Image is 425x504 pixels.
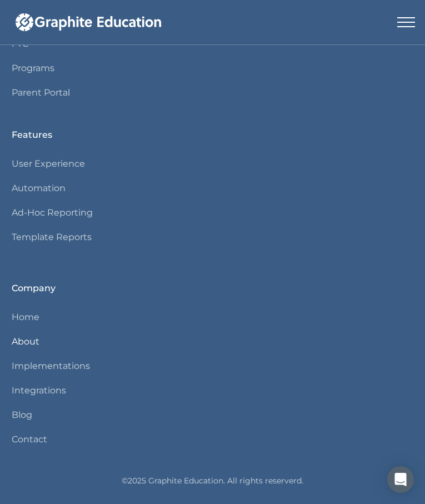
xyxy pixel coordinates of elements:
[12,432,47,447] a: Contact
[12,205,93,221] a: Ad-Hoc Reporting
[12,358,90,374] a: Implementations
[12,281,56,296] div: Company
[12,407,32,423] a: Blog
[12,61,54,76] a: Programs
[12,334,39,350] a: About
[122,474,303,488] div: © 2025 Graphite Education. All rights reserverd.
[12,310,39,325] a: Home
[12,229,92,245] a: Template Reports
[12,127,52,143] div: Features
[12,85,70,101] a: Parent Portal
[12,383,66,398] a: Integrations
[387,466,414,493] div: Open Intercom Messenger
[12,181,66,196] a: Automation
[12,156,85,172] a: User Experience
